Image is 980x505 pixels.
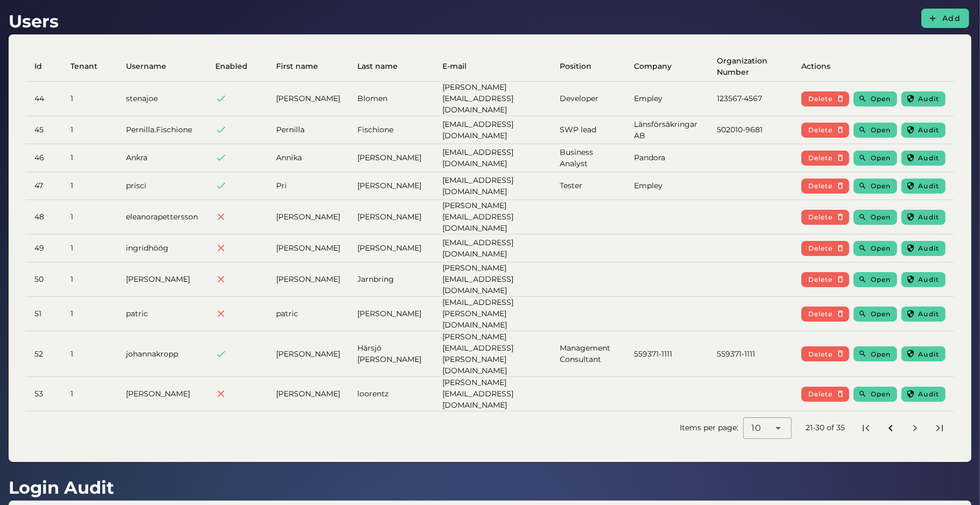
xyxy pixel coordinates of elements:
td: 1 [62,297,117,331]
h1: Users [9,9,59,34]
td: 53 [26,377,62,411]
span: Audit [918,95,939,103]
button: Open [854,387,897,402]
h1: Login Audit [9,475,114,501]
td: [EMAIL_ADDRESS][DOMAIN_NAME] [434,234,551,262]
td: 1 [62,234,117,262]
td: [EMAIL_ADDRESS][PERSON_NAME][DOMAIN_NAME] [434,297,551,331]
td: 1 [62,116,117,144]
button: Audit [901,179,946,194]
span: Open [870,213,891,221]
span: Open [870,126,891,134]
td: [PERSON_NAME] [267,331,349,377]
td: 44 [26,82,62,116]
td: 50 [26,262,62,297]
span: Position [560,61,591,72]
button: Open [854,151,897,166]
button: Previous page [881,418,900,438]
td: Blomen [349,82,434,116]
span: First name [276,61,318,72]
span: Audit [918,390,939,398]
td: johannakropp [117,331,207,377]
td: 1 [62,144,117,172]
td: 1 [62,377,117,411]
span: Delete [808,310,833,318]
td: Jarnbring [349,262,434,297]
span: Last name [357,61,398,72]
button: Next page [906,418,925,438]
td: Länsförsäkringar AB [626,116,709,144]
td: prisci [117,172,207,200]
td: loorentz [349,377,434,411]
td: Empley [626,172,709,200]
span: Delete [808,95,833,103]
td: [PERSON_NAME] [267,377,349,411]
td: stenajoe [117,82,207,116]
button: Open [854,91,897,106]
td: [PERSON_NAME] [267,200,349,234]
button: Audit [901,272,946,287]
button: Open [854,272,897,287]
td: 46 [26,144,62,172]
nav: Pagination Navigation [854,416,952,440]
button: Audit [901,123,946,138]
span: Audit [918,275,939,283]
button: Delete [801,123,849,138]
span: Audit [918,310,939,318]
span: Audit [918,350,939,358]
td: [PERSON_NAME] [117,377,207,411]
span: Delete [808,126,833,134]
td: 123567-4567 [708,82,793,116]
button: Delete [801,241,849,256]
td: SWP lead [551,116,625,144]
span: Delete [808,213,833,221]
button: Open [854,241,897,256]
button: Delete [801,346,849,361]
td: 559371-1111 [708,331,793,377]
td: Ankra [117,144,207,172]
span: Enabled [215,61,248,72]
span: Company [634,61,672,72]
button: Audit [901,387,946,402]
button: Open [854,123,897,138]
div: 21-30 of 35 [806,422,845,433]
span: Username [126,61,166,72]
span: Audit [918,244,939,252]
span: Audit [918,154,939,162]
td: [PERSON_NAME] [117,262,207,297]
td: Developer [551,82,625,116]
td: [PERSON_NAME] [267,234,349,262]
td: [PERSON_NAME][EMAIL_ADDRESS][DOMAIN_NAME] [434,262,551,297]
td: [EMAIL_ADDRESS][DOMAIN_NAME] [434,172,551,200]
button: Audit [901,151,946,166]
td: Pandora [626,144,709,172]
span: Open [870,310,891,318]
td: 48 [26,200,62,234]
span: Delete [808,244,833,252]
td: 502010-9681 [708,116,793,144]
span: Open [870,390,891,398]
td: 52 [26,331,62,377]
td: 1 [62,172,117,200]
button: Delete [801,179,849,194]
span: Delete [808,275,833,283]
td: 559371-1111 [626,331,709,377]
td: [PERSON_NAME] [267,262,349,297]
button: Delete [801,272,849,287]
button: Delete [801,151,849,166]
td: 1 [62,82,117,116]
span: Audit [918,213,939,221]
td: 49 [26,234,62,262]
td: Management Consultant [551,331,625,377]
td: 1 [62,200,117,234]
td: [EMAIL_ADDRESS][DOMAIN_NAME] [434,116,551,144]
td: Pernilla.Fischione [117,116,207,144]
span: Delete [808,390,833,398]
td: [PERSON_NAME] [349,144,434,172]
button: Last page [930,418,949,438]
td: Fischione [349,116,434,144]
td: [PERSON_NAME] [267,82,349,116]
button: Add [921,9,969,28]
button: Delete [801,210,849,225]
span: Id [34,61,42,72]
